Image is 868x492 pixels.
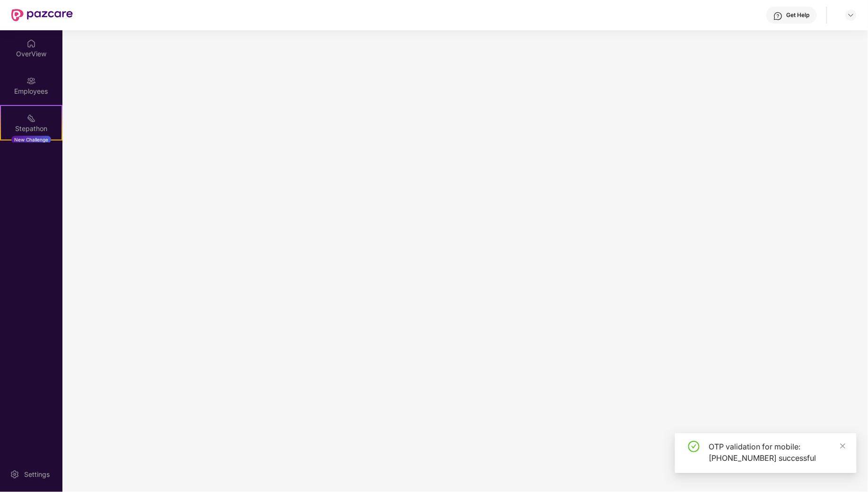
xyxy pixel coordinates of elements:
span: check-circle [688,441,700,452]
div: Stepathon [1,124,61,133]
img: svg+xml;base64,PHN2ZyBpZD0iSG9tZSIgeG1sbnM9Imh0dHA6Ly93d3cudzMub3JnLzIwMDAvc3ZnIiB3aWR0aD0iMjAiIG... [26,39,36,48]
div: New Challenge [11,136,51,143]
img: svg+xml;base64,PHN2ZyBpZD0iRHJvcGRvd24tMzJ4MzIiIHhtbG5zPSJodHRwOi8vd3d3LnczLm9yZy8yMDAwL3N2ZyIgd2... [847,11,855,19]
span: close [840,443,846,449]
img: svg+xml;base64,PHN2ZyBpZD0iU2V0dGluZy0yMHgyMCIgeG1sbnM9Imh0dHA6Ly93d3cudzMub3JnLzIwMDAvc3ZnIiB3aW... [10,470,19,479]
img: svg+xml;base64,PHN2ZyBpZD0iRW1wbG95ZWVzIiB4bWxucz0iaHR0cDovL3d3dy53My5vcmcvMjAwMC9zdmciIHdpZHRoPS... [26,76,36,86]
div: Get Help [787,11,810,19]
div: Settings [21,470,53,479]
img: New Pazcare Logo [11,9,73,21]
div: OTP validation for mobile: [PHONE_NUMBER] successful [709,441,845,464]
img: svg+xml;base64,PHN2ZyBpZD0iSGVscC0zMngzMiIgeG1sbnM9Imh0dHA6Ly93d3cudzMub3JnLzIwMDAvc3ZnIiB3aWR0aD... [773,11,783,21]
img: svg+xml;base64,PHN2ZyB4bWxucz0iaHR0cDovL3d3dy53My5vcmcvMjAwMC9zdmciIHdpZHRoPSIyMSIgaGVpZ2h0PSIyMC... [26,114,36,123]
